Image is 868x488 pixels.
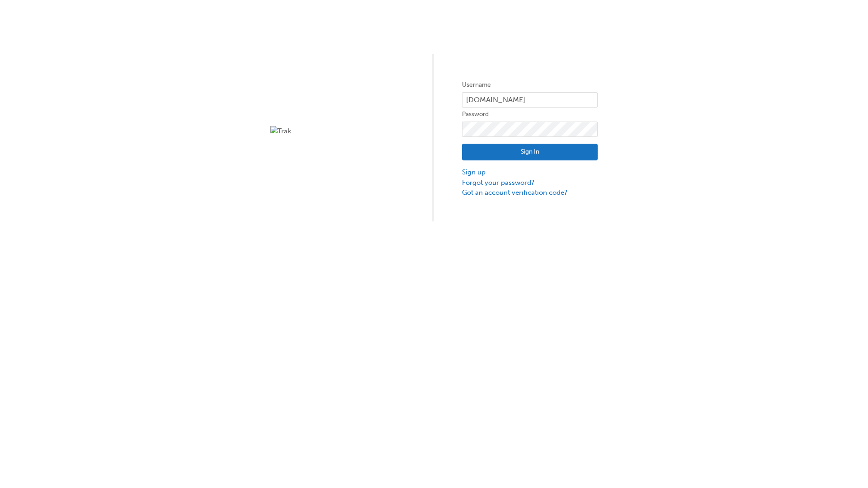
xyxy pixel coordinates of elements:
[270,126,406,136] img: Trak
[462,188,598,198] a: Got an account verification code?
[462,144,598,161] button: Sign In
[462,92,598,108] input: Username
[462,80,598,90] label: Username
[462,167,598,178] a: Sign up
[462,109,598,120] label: Password
[462,178,598,188] a: Forgot your password?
